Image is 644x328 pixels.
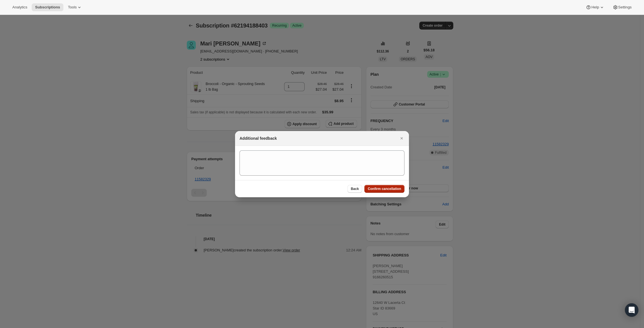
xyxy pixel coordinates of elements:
[65,3,86,11] button: Tools
[625,303,638,317] div: Open Intercom Messenger
[351,187,359,191] span: Back
[240,136,277,141] h2: Additional feedback
[364,185,404,193] button: Confirm cancellation
[591,5,599,10] span: Help
[68,5,77,10] span: Tools
[348,185,362,193] button: Back
[582,3,608,11] button: Help
[9,3,31,11] button: Analytics
[12,5,27,10] span: Analytics
[618,5,632,10] span: Settings
[609,3,635,11] button: Settings
[398,134,406,142] button: Close
[368,187,401,191] span: Confirm cancellation
[32,3,63,11] button: Subscriptions
[35,5,60,10] span: Subscriptions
